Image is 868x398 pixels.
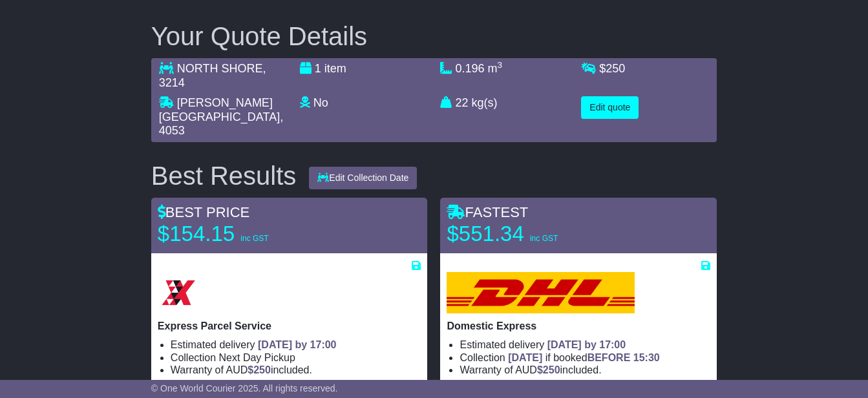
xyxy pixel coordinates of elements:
[543,364,560,375] span: 250
[447,221,608,247] p: $551.34
[158,221,319,247] p: $154.15
[315,62,321,75] span: 1
[488,62,503,75] span: m
[460,339,710,351] li: Estimated delivery
[587,352,631,363] span: BEFORE
[151,383,338,393] span: © One World Courier 2025. All rights reserved.
[508,352,659,363] span: if booked
[447,320,710,332] p: Domestic Express
[447,272,634,313] img: DHL: Domestic Express
[248,364,271,375] span: $
[324,62,346,75] span: item
[530,234,558,243] span: inc GST
[456,96,469,109] span: 22
[145,162,303,190] div: Best Results
[537,364,560,375] span: $
[253,364,271,375] span: 250
[460,364,710,376] li: Warranty of AUD included.
[313,96,328,109] span: No
[599,62,625,75] span: $
[219,352,295,363] span: Next Day Pickup
[240,234,268,243] span: inc GST
[171,364,421,376] li: Warranty of AUD included.
[159,110,283,138] span: , 4053
[472,96,498,109] span: kg(s)
[309,167,417,189] button: Edit Collection Date
[606,62,625,75] span: 250
[258,339,337,350] span: [DATE] by 17:00
[171,339,421,351] li: Estimated delivery
[177,62,263,75] span: NORTH SHORE
[158,272,199,313] img: Border Express: Express Parcel Service
[159,62,266,89] span: , 3214
[498,60,503,70] sup: 3
[151,22,717,50] h2: Your Quote Details
[456,62,485,75] span: 0.196
[159,96,280,123] span: [PERSON_NAME][GEOGRAPHIC_DATA]
[158,204,249,220] span: BEST PRICE
[171,351,421,364] li: Collection
[547,339,626,350] span: [DATE] by 17:00
[581,96,639,119] button: Edit quote
[447,204,528,220] span: FASTEST
[158,320,421,332] p: Express Parcel Service
[633,352,660,363] span: 15:30
[460,351,710,364] li: Collection
[508,352,542,363] span: [DATE]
